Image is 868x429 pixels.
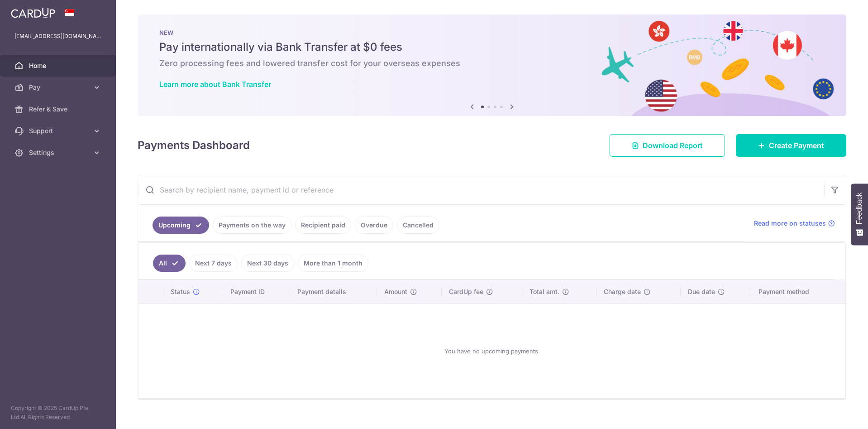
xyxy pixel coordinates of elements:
a: Overdue [355,217,393,234]
h4: Payments Dashboard [138,137,250,154]
span: Refer & Save [29,105,89,114]
div: You have no upcoming payments. [149,311,835,391]
input: Search by recipient name, payment id or reference [138,175,824,204]
th: Payment details [290,280,377,304]
span: Support [29,126,89,135]
span: Settings [29,148,89,157]
a: All [153,255,186,272]
a: Cancelled [397,217,439,234]
span: Status [171,287,190,296]
span: Download Report [643,140,703,151]
span: Amount [384,287,407,296]
a: Payments on the way [213,217,291,234]
th: Payment ID [223,280,290,304]
img: Bank transfer banner [138,14,846,116]
span: Read more on statuses [754,219,826,228]
span: Total amt. [529,287,559,296]
p: NEW [159,29,825,36]
a: Next 30 days [241,255,294,272]
a: Recipient paid [295,217,351,234]
th: Payment method [751,280,845,304]
h6: Zero processing fees and lowered transfer cost for your overseas expenses [159,58,825,69]
a: Read more on statuses [754,219,835,228]
span: Due date [688,287,715,296]
button: Feedback - Show survey [851,183,868,245]
a: Learn more about Bank Transfer [159,80,271,89]
a: Download Report [610,134,725,157]
span: CardUp fee [449,287,483,296]
a: Create Payment [736,134,846,157]
span: Feedback [855,193,863,224]
span: Create Payment [769,140,824,151]
a: Next 7 days [189,255,238,272]
p: [EMAIL_ADDRESS][DOMAIN_NAME] [14,32,101,41]
a: Upcoming [153,217,209,234]
span: Home [29,61,89,70]
img: CardUp [11,7,55,18]
h5: Pay internationally via Bank Transfer at $0 fees [159,40,825,54]
span: Charge date [604,287,641,296]
span: Pay [29,83,89,92]
a: More than 1 month [298,255,368,272]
